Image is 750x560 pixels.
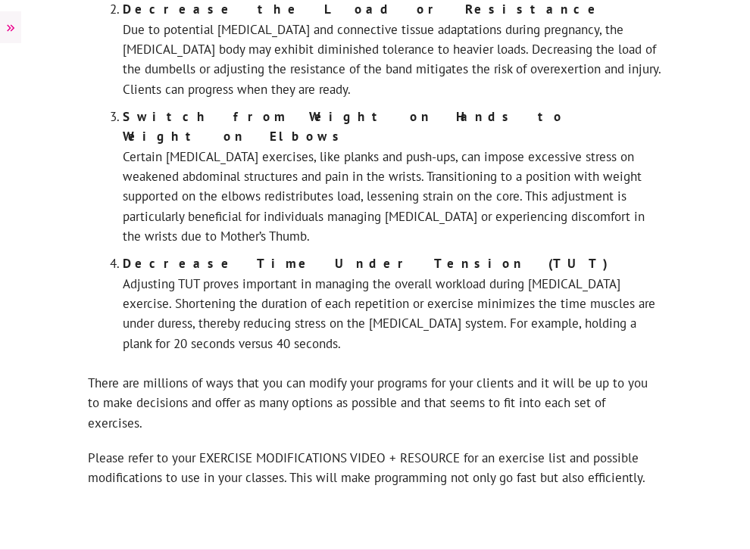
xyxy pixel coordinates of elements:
p: There are millions of ways that you can modify your programs for your clients and it will be up t... [88,373,662,448]
p: Please refer to your EXERCISE MODIFICATIONS VIDEO + RESOURCE for an exercise list and possible mo... [88,448,662,503]
li: Certain [MEDICAL_DATA] exercises, like planks and push-ups, can impose excessive stress on weaken... [123,107,663,254]
strong: Decrease the Load or Resistance [123,1,602,17]
li: Adjusting TUT proves important in managing the overall workload during [MEDICAL_DATA] exercise. S... [123,254,663,361]
strong: Decrease Time Under Tension (TUT) [123,255,619,272]
strong: Switch from Weight on Hands to Weight on Elbows [123,108,565,145]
